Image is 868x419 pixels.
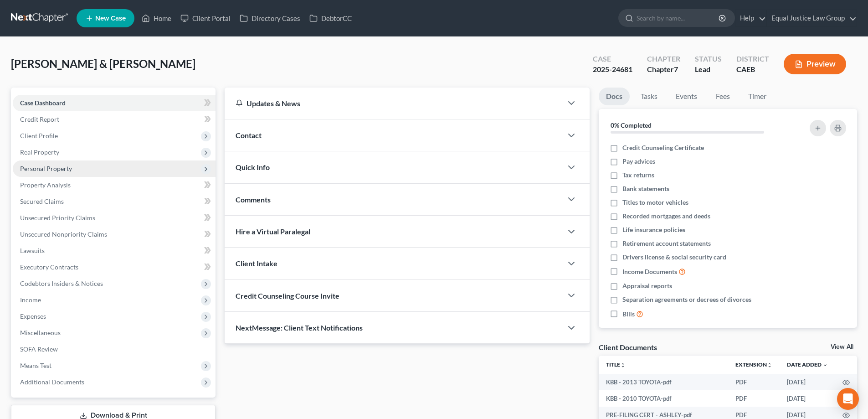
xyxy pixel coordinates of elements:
[20,345,58,353] span: SOFA Review
[787,361,828,368] a: Date Added expand_more
[695,54,722,64] div: Status
[668,88,704,105] a: Events
[13,111,216,128] a: Credit Report
[622,281,672,290] span: Appraisal reports
[622,310,635,319] span: Bills
[13,259,216,275] a: Executory Contracts
[176,10,235,26] a: Client Portal
[736,64,769,75] div: CAEB
[236,227,310,236] span: Hire a Virtual Paralegal
[236,195,271,204] span: Comments
[620,362,626,368] i: unfold_more
[305,10,356,26] a: DebtorCC
[622,171,654,180] span: Tax returns
[599,342,657,352] div: Client Documents
[20,165,72,172] span: Personal Property
[20,296,41,304] span: Income
[236,323,363,332] span: NextMessage: Client Text Notifications
[735,361,772,368] a: Extensionunfold_more
[611,121,652,129] strong: 0% Completed
[13,177,216,193] a: Property Analysis
[622,198,688,207] span: Titles to motor vehicles
[831,344,853,350] a: View All
[622,295,751,304] span: Separation agreements or decrees of divorces
[20,181,71,189] span: Property Analysis
[622,143,704,152] span: Credit Counseling Certificate
[236,163,270,171] span: Quick Info
[20,329,61,336] span: Miscellaneous
[599,374,728,390] td: KBB - 2013 TOYOTA-pdf
[236,291,339,300] span: Credit Counseling Course Invite
[13,210,216,226] a: Unsecured Priority Claims
[599,390,728,407] td: KBB - 2010 TOYOTA-pdf
[13,243,216,259] a: Lawsuits
[622,184,669,193] span: Bank statements
[622,253,726,262] span: Drivers license & social security card
[606,361,626,368] a: Titleunfold_more
[20,132,58,140] span: Client Profile
[20,197,64,205] span: Secured Claims
[236,98,551,108] div: Updates & News
[647,64,680,75] div: Chapter
[20,263,78,271] span: Executory Contracts
[741,88,774,105] a: Timer
[622,239,711,248] span: Retirement account statements
[13,341,216,357] a: SOFA Review
[593,64,632,75] div: 2025-24681
[235,10,305,26] a: Directory Cases
[633,88,665,105] a: Tasks
[20,279,103,287] span: Codebtors Insiders & Notices
[767,362,772,368] i: unfold_more
[137,10,176,26] a: Home
[780,390,835,407] td: [DATE]
[236,259,277,268] span: Client Intake
[822,362,828,368] i: expand_more
[20,214,95,222] span: Unsecured Priority Claims
[622,157,655,166] span: Pay advices
[767,10,857,26] a: Equal Justice Law Group
[13,193,216,210] a: Secured Claims
[95,15,126,22] span: New Case
[674,65,678,73] span: 7
[20,312,46,320] span: Expenses
[20,115,59,123] span: Credit Report
[20,230,107,238] span: Unsecured Nonpriority Claims
[20,362,51,369] span: Means Test
[20,378,84,386] span: Additional Documents
[780,374,835,390] td: [DATE]
[622,267,677,276] span: Income Documents
[599,88,630,105] a: Docs
[236,131,262,140] span: Contact
[593,54,632,64] div: Case
[728,374,780,390] td: PDF
[695,64,722,75] div: Lead
[784,54,846,74] button: Preview
[13,226,216,243] a: Unsecured Nonpriority Claims
[20,99,66,107] span: Case Dashboard
[736,54,769,64] div: District
[728,390,780,407] td: PDF
[622,225,685,234] span: Life insurance policies
[637,10,720,26] input: Search by name...
[735,10,766,26] a: Help
[647,54,680,64] div: Chapter
[13,95,216,111] a: Case Dashboard
[708,88,737,105] a: Fees
[622,212,710,221] span: Recorded mortgages and deeds
[11,57,195,70] span: [PERSON_NAME] & [PERSON_NAME]
[20,148,59,156] span: Real Property
[20,247,45,254] span: Lawsuits
[837,388,859,410] div: Open Intercom Messenger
